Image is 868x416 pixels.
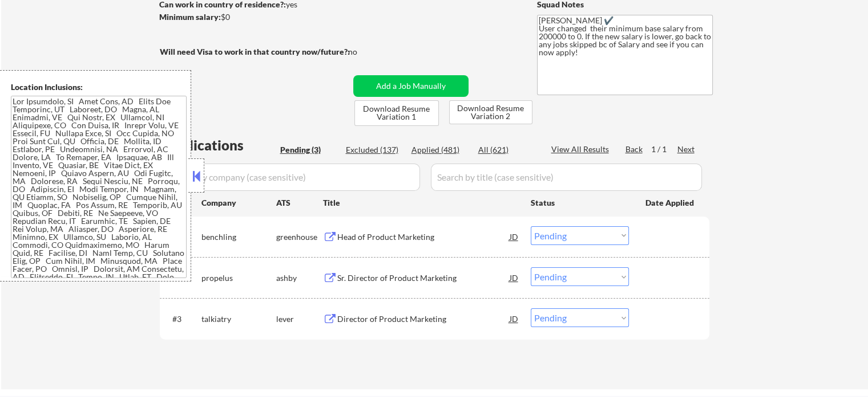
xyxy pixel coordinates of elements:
button: Add a Job Manually [353,75,469,97]
div: Applications [163,138,276,152]
strong: Will need Visa to work in that country now/future?: [160,47,350,56]
div: #3 [172,313,192,325]
div: Applied (481) [411,144,469,156]
div: lever [276,313,323,325]
div: benchling [201,231,276,243]
div: 1 / 1 [651,144,677,155]
div: Next [677,144,696,155]
div: Director of Product Marketing [337,313,510,325]
div: Date Applied [645,197,696,209]
div: View All Results [551,144,612,155]
div: Pending (3) [280,144,337,156]
div: no [348,46,381,58]
div: greenhouse [276,231,323,243]
button: Download Resume Variation 1 [354,100,439,126]
div: Company [201,197,276,209]
div: Location Inclusions: [11,81,187,93]
div: Excluded (137) [346,144,403,156]
div: Head of Product Marketing [337,231,510,243]
div: Title [323,197,520,209]
input: Search by title (case sensitive) [431,164,702,191]
button: Download Resume Variation 2 [449,100,532,124]
input: Search by company (case sensitive) [163,164,420,191]
div: JD [508,308,520,329]
div: ATS [276,197,323,209]
div: talkiatry [201,313,276,325]
div: All (621) [478,144,535,156]
div: Status [531,192,629,213]
div: Sr. Director of Product Marketing [337,272,510,284]
div: propelus [201,272,276,284]
strong: Minimum salary: [159,12,221,22]
div: JD [508,267,520,288]
div: JD [508,226,520,247]
div: ashby [276,272,323,284]
div: $0 [159,11,349,23]
div: Back [625,144,644,155]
